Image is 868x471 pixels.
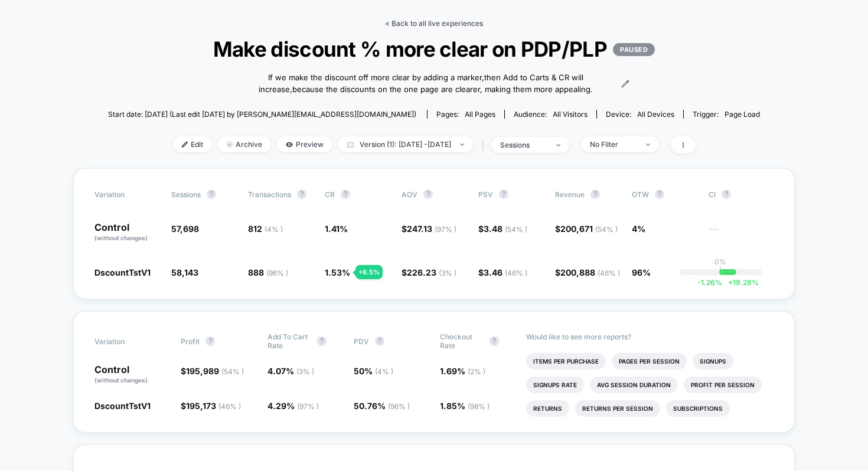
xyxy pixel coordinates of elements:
li: Profit Per Session [684,377,762,393]
span: Preview [277,136,332,152]
span: PSV [478,190,493,199]
span: Edit [173,136,212,152]
span: $ [478,224,527,234]
span: ( 54 % ) [595,225,618,234]
li: Returns Per Session [575,400,660,417]
span: ( 96 % ) [388,402,410,411]
span: --- [709,225,774,243]
button: ? [205,336,215,346]
span: ( 2 % ) [468,367,485,376]
button: ? [490,336,499,346]
span: 195,173 [186,401,241,411]
span: ( 3 % ) [296,367,314,376]
span: Version (1): [DATE] - [DATE] [338,136,473,152]
div: Pages: [436,110,495,119]
span: 888 [248,267,288,277]
span: ( 96 % ) [266,269,288,277]
button: ? [655,189,664,199]
span: PDV [354,337,369,346]
span: $ [555,267,620,277]
span: ( 46 % ) [505,269,527,277]
span: 96% [632,267,651,277]
span: 4.07 % [267,366,314,376]
a: < Back to all live experiences [385,19,483,28]
button: ? [590,189,600,199]
span: Transactions [248,190,291,199]
span: If we make the discount off more clear by adding a marker,then Add to Carts & CR will increase,be... [239,72,612,95]
span: $ [181,401,241,411]
li: Items Per Purchase [526,353,606,369]
span: CR [325,190,335,199]
span: ( 97 % ) [297,402,319,411]
span: OTW [632,189,697,199]
span: Checkout Rate [440,332,484,350]
span: | [479,136,491,153]
button: ? [375,336,384,346]
span: Archive [218,136,271,152]
span: 195,989 [186,366,244,376]
span: $ [402,224,456,234]
img: end [556,144,560,146]
span: Revenue [555,190,585,199]
span: ( 54 % ) [505,225,527,234]
li: Avg Session Duration [590,377,678,393]
p: | [719,266,722,275]
span: + [728,278,733,287]
button: ? [207,189,216,199]
span: Make discount % more clear on PDP/PLP [141,37,727,61]
div: Trigger: [693,110,760,119]
span: DscountTstV1 [94,267,151,277]
span: Variation [94,332,159,350]
span: All Visitors [553,110,588,119]
span: 50.76 % [354,401,410,411]
span: Add To Cart Rate [267,332,311,350]
span: $ [555,224,618,234]
li: Returns [526,400,569,417]
span: all pages [465,110,495,119]
button: ? [297,189,306,199]
span: 1.53 % [325,267,350,277]
button: ? [423,189,433,199]
div: No Filter [590,140,637,149]
span: $ [181,366,244,376]
span: AOV [402,190,417,199]
span: Page Load [725,110,760,119]
span: Variation [94,189,159,199]
p: Control [94,223,159,243]
span: ( 97 % ) [435,225,456,234]
li: Signups [693,353,733,369]
p: Control [94,365,169,385]
span: ( 98 % ) [468,402,490,411]
span: 3.46 [484,267,527,277]
span: 1.69 % [440,366,485,376]
span: 1.41 % [325,224,348,234]
span: 58,143 [171,267,198,277]
span: (without changes) [94,234,148,241]
button: ? [499,189,508,199]
p: PAUSED [613,43,655,56]
span: Sessions [171,190,201,199]
span: 50 % [354,366,393,376]
img: calendar [347,142,354,148]
span: Start date: [DATE] (Last edit [DATE] by [PERSON_NAME][EMAIL_ADDRESS][DOMAIN_NAME]) [108,110,416,119]
span: 4% [632,224,645,234]
button: ? [722,189,731,199]
li: Pages Per Session [612,353,687,369]
span: -1.26 % [697,278,722,287]
span: ( 54 % ) [221,367,244,376]
p: Would like to see more reports? [526,332,774,341]
span: ( 46 % ) [218,402,241,411]
span: 247.13 [407,224,456,234]
span: ( 4 % ) [375,367,393,376]
span: (without changes) [94,377,148,384]
span: 19.28 % [722,278,759,287]
p: 0% [714,257,726,266]
span: 4.29 % [267,401,319,411]
img: edit [182,142,188,148]
span: 200,888 [560,267,620,277]
div: sessions [500,140,547,149]
span: 200,671 [560,224,618,234]
img: end [227,142,233,148]
span: 226.23 [407,267,456,277]
li: Subscriptions [666,400,730,417]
